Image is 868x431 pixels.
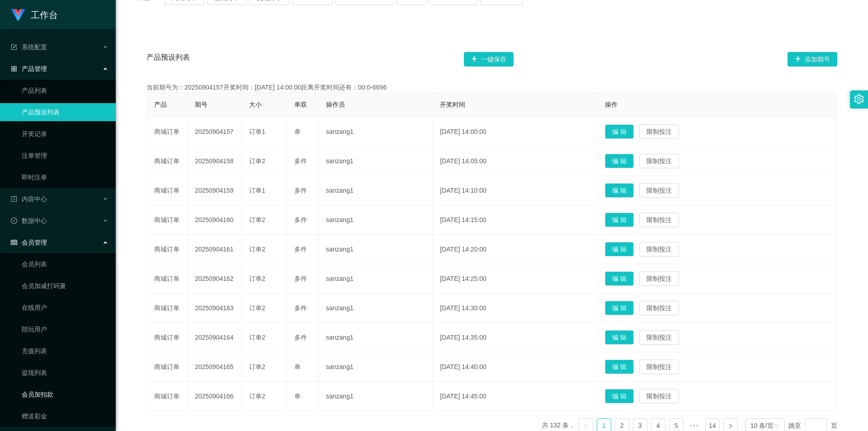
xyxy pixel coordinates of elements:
[605,124,634,139] button: 编 辑
[294,101,307,108] span: 单双
[319,323,433,352] td: sanzang1
[22,255,108,273] a: 会员列表
[249,246,265,253] span: 订单2
[605,330,634,345] button: 编 辑
[605,271,634,286] button: 编 辑
[11,11,58,18] a: 工作台
[639,360,679,374] button: 限制投注
[22,385,108,403] a: 会员加扣款
[294,363,301,370] span: 单
[22,81,108,99] a: 产品列表
[11,217,47,224] span: 数据中心
[605,213,634,227] button: 编 辑
[639,330,679,345] button: 限制投注
[22,407,108,425] a: 赠送彩金
[319,352,433,382] td: sanzang1
[433,382,598,411] td: [DATE] 14:45:00
[147,382,188,411] td: 商城订单
[11,66,17,72] i: 图标: appstore-o
[440,101,465,108] span: 开奖时间
[249,304,265,312] span: 订单2
[433,205,598,235] td: [DATE] 14:15:00
[188,117,242,147] td: 20250904157
[433,294,598,323] td: [DATE] 14:30:00
[433,323,598,352] td: [DATE] 14:35:00
[788,52,837,66] button: 图标: plus添加期号
[639,154,679,168] button: 限制投注
[294,187,307,194] span: 多件
[188,352,242,382] td: 20250904165
[147,117,188,147] td: 商城订单
[774,423,779,429] i: 图标: down
[249,216,265,223] span: 订单2
[249,393,265,400] span: 订单2
[22,147,108,165] a: 注单管理
[11,239,47,246] span: 会员管理
[188,235,242,264] td: 20250904161
[22,364,108,382] a: 提现列表
[11,9,25,22] img: logo.9652507e.png
[147,176,188,205] td: 商城订单
[147,323,188,352] td: 商城订单
[319,382,433,411] td: sanzang1
[605,301,634,315] button: 编 辑
[583,423,589,429] i: 图标: left
[188,264,242,294] td: 20250904162
[11,65,47,72] span: 产品管理
[605,389,634,403] button: 编 辑
[11,218,17,224] i: 图标: check-circle-o
[249,187,265,194] span: 订单1
[22,168,108,186] a: 即时注单
[188,147,242,176] td: 20250904158
[22,320,108,338] a: 陪玩用户
[728,423,733,429] i: 图标: right
[605,360,634,374] button: 编 辑
[11,195,47,203] span: 内容中心
[249,128,265,135] span: 订单1
[605,242,634,256] button: 编 辑
[249,157,265,165] span: 订单2
[188,205,242,235] td: 20250904160
[146,52,190,66] span: 产品预设列表
[433,147,598,176] td: [DATE] 14:05:00
[195,101,208,108] span: 期号
[464,52,514,66] button: 图标: plus一键保存
[154,101,167,108] span: 产品
[319,176,433,205] td: sanzang1
[22,277,108,295] a: 会员加减打码量
[639,183,679,198] button: 限制投注
[294,216,307,223] span: 多件
[31,0,58,29] h1: 工作台
[147,235,188,264] td: 商城订单
[188,323,242,352] td: 20250904164
[605,183,634,198] button: 编 辑
[294,393,301,400] span: 单
[22,125,108,143] a: 开奖记录
[854,94,864,104] i: 图标: setting
[319,294,433,323] td: sanzang1
[605,101,618,108] span: 操作
[639,389,679,403] button: 限制投注
[433,117,598,147] td: [DATE] 14:00:00
[249,334,265,341] span: 订单2
[11,43,47,51] span: 系统配置
[22,298,108,317] a: 在线用户
[22,103,108,121] a: 产品预设列表
[11,196,17,202] i: 图标: profile
[639,213,679,227] button: 限制投注
[319,205,433,235] td: sanzang1
[433,235,598,264] td: [DATE] 14:20:00
[326,101,345,108] span: 操作员
[294,157,307,165] span: 多件
[319,264,433,294] td: sanzang1
[188,382,242,411] td: 20250904166
[319,117,433,147] td: sanzang1
[294,304,307,312] span: 多件
[146,83,837,92] div: 当前期号为：20250904157开奖时间：[DATE] 14:00:00距离开奖时间还有：00:0-6696
[433,176,598,205] td: [DATE] 14:10:00
[188,294,242,323] td: 20250904163
[147,205,188,235] td: 商城订单
[294,275,307,282] span: 多件
[639,124,679,139] button: 限制投注
[319,147,433,176] td: sanzang1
